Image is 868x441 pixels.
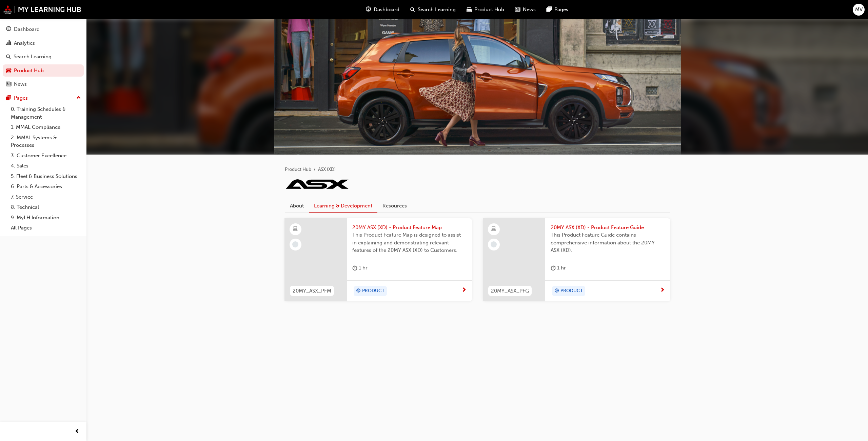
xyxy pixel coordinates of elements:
[14,53,52,61] div: Search Learning
[14,80,27,88] div: News
[541,3,574,17] a: pages-iconPages
[352,264,357,272] span: duration-icon
[6,95,11,101] span: pages-icon
[515,5,520,14] span: news-icon
[547,5,552,14] span: pages-icon
[8,171,84,182] a: 5. Fleet & Business Solutions
[8,104,84,122] a: 0. Training Schedules & Management
[14,94,28,102] div: Pages
[3,51,84,63] a: Search Learning
[3,78,84,91] a: News
[461,3,510,17] a: car-iconProduct Hub
[855,6,863,14] span: MV
[6,81,11,87] span: news-icon
[560,287,583,295] span: PRODUCT
[8,151,84,161] a: 3. Customer Excellence
[76,94,81,102] span: up-icon
[3,92,84,104] button: Pages
[523,6,536,14] span: News
[285,179,350,189] img: asx.png
[6,40,11,46] span: chart-icon
[377,199,412,212] a: Resources
[8,223,84,233] a: All Pages
[292,241,298,247] span: learningRecordVerb_NONE-icon
[474,6,504,14] span: Product Hub
[551,231,665,254] span: This Product Feature Guide contains comprehensive information about the 20MY ASX (XD).
[285,199,309,212] a: About
[352,224,467,232] span: 20MY ASX (XD) - Product Feature Map
[285,166,311,172] a: Product Hub
[8,181,84,192] a: 6. Parts & Accessories
[461,287,467,294] span: next-icon
[360,3,405,17] a: guage-iconDashboard
[284,218,472,302] a: 20MY_ASX_PFM20MY ASX (XD) - Product Feature MapThis Product Feature Map is designed to assist in ...
[853,4,865,16] button: MV
[551,224,665,232] span: 20MY ASX (XD) - Product Feature Guide
[362,287,384,295] span: PRODUCT
[309,199,377,213] a: Learning & Development
[8,161,84,171] a: 4. Sales
[75,427,80,436] span: prev-icon
[418,6,456,14] span: Search Learning
[467,5,472,14] span: car-icon
[3,64,84,77] a: Product Hub
[551,264,556,272] span: duration-icon
[660,287,665,294] span: next-icon
[6,26,11,33] span: guage-icon
[3,5,81,14] img: mmal
[352,231,467,254] span: This Product Feature Map is designed to assist in explaining and demonstrating relevant features ...
[554,6,568,14] span: Pages
[3,37,84,49] a: Analytics
[8,122,84,133] a: 1. MMAL Compliance
[410,5,415,14] span: search-icon
[366,5,371,14] span: guage-icon
[293,225,298,234] span: learningResourceType_ELEARNING-icon
[8,202,84,213] a: 8. Technical
[6,68,11,74] span: car-icon
[293,287,331,295] span: 20MY_ASX_PFM
[374,6,399,14] span: Dashboard
[352,264,368,272] div: 1 hr
[551,264,566,272] div: 1 hr
[6,54,11,60] span: search-icon
[510,3,541,17] a: news-iconNews
[356,287,361,296] span: target-icon
[318,166,336,174] li: ASX (XD)
[491,225,496,234] span: learningResourceType_ELEARNING-icon
[491,241,497,247] span: learningRecordVerb_NONE-icon
[8,133,84,151] a: 2. MMAL Systems & Processes
[14,39,35,47] div: Analytics
[554,287,559,296] span: target-icon
[483,218,670,302] a: 20MY_ASX_PFG20MY ASX (XD) - Product Feature GuideThis Product Feature Guide contains comprehensiv...
[8,213,84,223] a: 9. MyLH Information
[3,22,84,92] button: DashboardAnalyticsSearch LearningProduct HubNews
[3,23,84,36] a: Dashboard
[8,192,84,202] a: 7. Service
[491,287,529,295] span: 20MY_ASX_PFG
[14,25,40,33] div: Dashboard
[405,3,461,17] a: search-iconSearch Learning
